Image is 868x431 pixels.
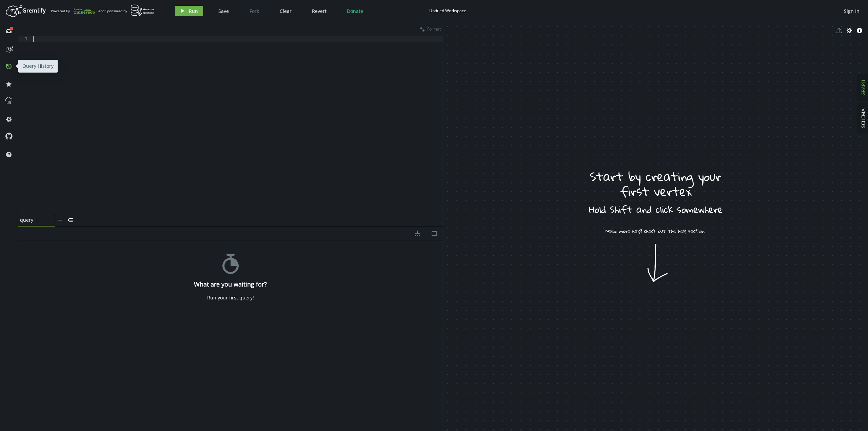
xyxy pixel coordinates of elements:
span: SCHEMA [860,109,866,128]
div: Query History [18,60,58,73]
button: Fork [244,6,264,16]
h4: What are you waiting for? [194,281,267,288]
button: Revert [307,6,332,16]
button: Sign In [841,6,863,16]
span: Clear [280,8,292,14]
span: Revert [312,8,327,14]
span: Save [218,8,229,14]
span: GRAPH [860,80,866,96]
span: query 1 [20,217,47,223]
span: Run [189,8,198,14]
span: Sign In [844,8,860,14]
span: Donate [347,8,363,14]
button: Donate [342,6,368,16]
span: Fork [250,8,259,14]
img: AWS Neptune [131,4,155,16]
div: and Sponsored by [98,4,155,17]
button: Clear [275,6,297,16]
button: Run [175,6,203,16]
div: Untitled Workspace [429,8,466,13]
div: Run your first query! [207,295,254,301]
button: Format [417,22,443,36]
div: 1 [18,36,32,42]
span: Format [427,26,441,32]
button: Save [213,6,234,16]
div: Powered By [51,5,95,17]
